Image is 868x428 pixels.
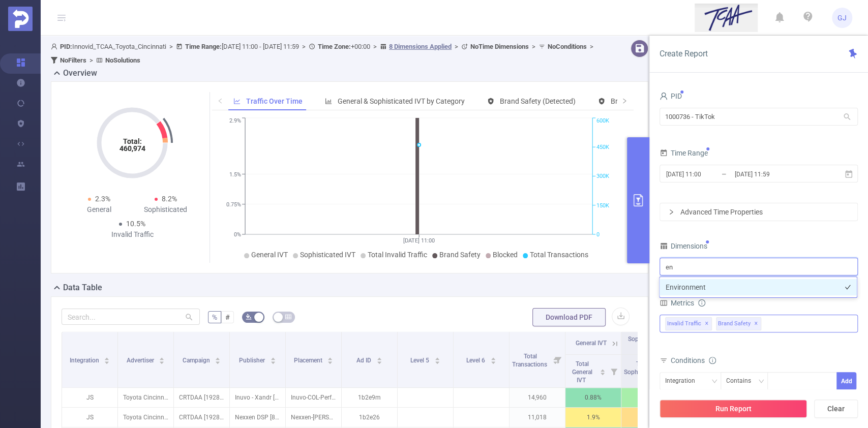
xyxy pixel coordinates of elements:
[452,43,461,50] span: >
[660,203,857,221] div: icon: rightAdvanced Time Properties
[628,335,665,351] span: Sophisticated IVT
[500,97,576,105] span: Brand Safety (Detected)
[327,356,333,362] div: Sort
[104,356,110,359] i: icon: caret-up
[215,356,221,362] div: Sort
[600,368,606,374] div: Sort
[665,373,702,389] div: Integration
[104,356,110,362] div: Sort
[376,356,382,359] i: icon: caret-up
[368,251,427,259] span: Total Invalid Traffic
[174,388,229,407] p: CRTDAA [192860]
[530,251,588,259] span: Total Transactions
[758,378,764,385] i: icon: down
[338,97,465,105] span: General & Sophisticated IVT by Category
[660,279,857,295] li: Environment
[118,388,173,407] p: Toyota Cincinnati [4291]
[596,202,609,209] tspan: 150K
[105,56,140,64] b: No Solutions
[159,356,165,362] div: Sort
[62,388,117,407] p: JS
[229,118,241,125] tspan: 2.9%
[596,231,600,238] tspan: 0
[668,209,674,215] i: icon: right
[118,408,173,427] p: Toyota Cincinnati [4291]
[837,8,847,28] span: GJ
[660,242,707,250] span: Dimensions
[510,408,565,427] p: 11,018
[99,229,166,240] div: Invalid Traffic
[51,43,596,64] span: Innovid_TCAA_Toyota_Cincinnati [DATE] 11:00 - [DATE] 11:59 +00:00
[285,314,291,320] i: icon: table
[493,251,518,259] span: Blocked
[600,368,606,371] i: icon: caret-up
[166,43,176,50] span: >
[229,171,241,178] tspan: 1.5%
[60,43,72,50] b: PID:
[300,251,355,259] span: Sophisticated IVT
[709,357,716,364] i: icon: info-circle
[246,97,303,105] span: Traffic Over Time
[726,373,758,389] div: Contains
[529,43,538,50] span: >
[86,56,96,64] span: >
[665,317,712,330] span: Invalid Traffic
[63,282,102,294] h2: Data Table
[565,408,621,427] p: 1.9%
[596,144,609,150] tspan: 450K
[705,318,709,330] span: ✕
[342,408,397,427] p: 1b2e26
[665,167,747,181] input: Start date
[217,98,223,104] i: icon: left
[370,43,380,50] span: >
[621,408,677,427] p: 11.6%
[174,408,229,427] p: CRTDAA [192860]
[286,388,341,407] p: Inuvo-COL-PerformanceDisplay-300X250-Cross-Device [4226346]
[434,360,440,363] i: icon: caret-down
[389,43,452,50] u: 8 Dimensions Applied
[60,56,86,64] b: No Filters
[239,357,266,364] span: Publisher
[660,92,668,100] i: icon: user
[490,360,496,363] i: icon: caret-down
[294,357,324,364] span: Placement
[126,220,145,228] span: 10.5%
[185,43,222,50] b: Time Range:
[318,43,351,50] b: Time Zone:
[62,408,117,427] p: JS
[734,167,816,181] input: End date
[410,357,431,364] span: Level 5
[716,317,761,330] span: Brand Safety
[470,43,529,50] b: No Time Dimensions
[327,356,333,359] i: icon: caret-up
[226,201,241,208] tspan: 0.75%
[490,356,496,362] div: Sort
[660,299,694,307] span: Metrics
[439,251,481,259] span: Brand Safety
[434,356,440,362] div: Sort
[403,237,435,244] tspan: [DATE] 11:00
[159,356,165,359] i: icon: caret-up
[532,308,606,326] button: Download PDF
[246,314,252,320] i: icon: bg-colors
[551,332,565,387] i: Filter menu
[162,195,177,203] span: 8.2%
[660,49,708,58] span: Create Report
[596,173,609,180] tspan: 300K
[270,356,276,359] i: icon: caret-up
[215,356,221,359] i: icon: caret-up
[183,357,212,364] span: Campaign
[159,360,165,363] i: icon: caret-down
[225,313,230,321] span: #
[624,360,661,384] span: Total Sophisticated IVT
[572,360,592,384] span: Total General IVT
[66,204,132,215] div: General
[621,388,677,407] p: 7.6%
[611,97,683,105] span: Brand Safety (Blocked)
[512,353,549,368] span: Total Transactions
[234,231,241,238] tspan: 0%
[356,357,373,364] span: Ad ID
[660,92,682,100] span: PID
[587,43,596,50] span: >
[51,43,60,50] i: icon: user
